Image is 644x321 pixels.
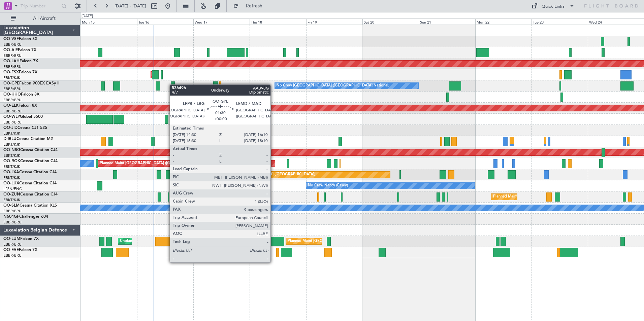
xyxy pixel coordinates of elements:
span: OO-NSG [3,148,20,152]
span: Refresh [240,4,268,8]
div: Mon 22 [475,19,532,25]
span: N604GF [3,215,19,219]
a: EBBR/BRU [3,253,22,258]
a: EBKT/KJK [3,75,20,80]
a: EBBR/BRU [3,64,22,69]
a: EBBR/BRU [3,53,22,58]
span: OO-GPE [3,81,19,85]
a: OO-LUXCessna Citation CJ4 [3,181,57,185]
span: OO-ROK [3,159,20,163]
div: Planned Maint [GEOGRAPHIC_DATA] ([GEOGRAPHIC_DATA] National) [288,236,410,246]
a: OO-WLPGlobal 5500 [3,115,43,119]
div: Planned Maint Kortrijk-[GEOGRAPHIC_DATA] [493,192,572,202]
span: OO-SLM [3,204,20,208]
a: OO-AIEFalcon 7X [3,48,36,52]
a: LFSN/ENC [3,186,22,191]
a: EBKT/KJK [3,153,20,158]
a: OO-ZUNCessna Citation CJ4 [3,192,58,197]
a: EBKT/KJK [3,164,20,169]
a: OO-ROKCessna Citation CJ4 [3,159,58,163]
a: EBBR/BRU [3,42,22,47]
span: OO-FAE [3,248,19,252]
div: Planned Maint [GEOGRAPHIC_DATA] ([GEOGRAPHIC_DATA]) [100,158,206,169]
span: OO-AIE [3,48,18,52]
div: Tue 16 [137,19,193,25]
a: OO-SLMCessna Citation XLS [3,204,57,208]
div: Tue 23 [532,19,588,25]
a: EBBR/BRU [3,120,22,125]
span: OO-WLP [3,115,20,119]
a: D-IBLUCessna Citation M2 [3,137,53,141]
div: [DATE] [82,13,93,19]
div: Fri 19 [306,19,362,25]
span: OO-FSX [3,70,19,74]
span: D-IBLU [3,137,17,141]
span: [DATE] - [DATE] [115,3,146,9]
div: Sun 21 [419,19,475,25]
a: EBBR/BRU [3,109,22,114]
input: Trip Number [21,1,59,11]
span: OO-JID [3,126,18,130]
div: Wed 24 [588,19,644,25]
div: Thu 18 [250,19,306,25]
a: OO-GPEFalcon 900EX EASy II [3,81,59,85]
span: OO-ELK [3,104,19,108]
div: Sat 20 [362,19,419,25]
span: OO-ZUN [3,192,20,197]
a: EBKT/KJK [3,175,20,180]
span: OO-LAH [3,59,20,63]
span: OO-VSF [3,37,19,41]
span: OO-HHO [3,93,21,97]
a: EBBR/BRU [3,220,22,225]
a: OO-ELKFalcon 8X [3,104,37,108]
a: EBBR/BRU [3,209,22,214]
button: All Aircraft [7,13,73,24]
a: EBKT/KJK [3,131,20,136]
a: EBBR/BRU [3,242,22,247]
div: Wed 17 [193,19,250,25]
a: OO-NSGCessna Citation CJ4 [3,148,58,152]
div: Planned Maint [GEOGRAPHIC_DATA] ([GEOGRAPHIC_DATA]) [209,170,315,180]
a: N604GFChallenger 604 [3,215,48,219]
span: OO-LXA [3,170,19,174]
span: OO-LUX [3,181,19,185]
a: OO-FAEFalcon 7X [3,248,37,252]
a: EBBR/BRU [3,98,22,103]
div: Mon 15 [80,19,137,25]
div: Unplanned Maint [GEOGRAPHIC_DATA] ([GEOGRAPHIC_DATA] National) [120,236,247,246]
a: OO-LAHFalcon 7X [3,59,38,63]
a: EBKT/KJK [3,198,20,203]
a: OO-FSXFalcon 7X [3,70,37,74]
a: OO-LUMFalcon 7X [3,237,39,241]
span: OO-LUM [3,237,20,241]
a: OO-HHOFalcon 8X [3,93,39,97]
a: OO-VSFFalcon 8X [3,37,37,41]
span: All Aircraft [18,16,71,21]
button: Refresh [230,1,270,11]
div: No Crew Nancy (Essey) [308,181,348,191]
a: OO-JIDCessna CJ1 525 [3,126,47,130]
button: Quick Links [528,1,578,11]
a: OO-LXACessna Citation CJ4 [3,170,57,174]
a: EBBR/BRU [3,86,22,92]
div: No Crew [GEOGRAPHIC_DATA] ([GEOGRAPHIC_DATA] National) [277,81,389,91]
a: EBKT/KJK [3,142,20,147]
div: Quick Links [542,3,565,10]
